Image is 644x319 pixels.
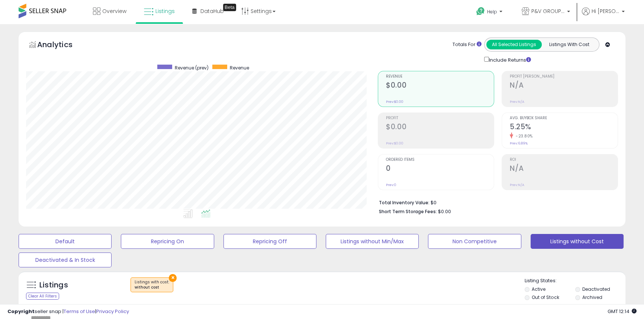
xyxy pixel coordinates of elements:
li: $0 [379,198,612,206]
span: Listings with cost : [135,279,169,290]
h2: 0 [386,164,494,174]
span: Profit [PERSON_NAME] [510,75,618,79]
h2: $0.00 [386,123,494,133]
div: Tooltip anchor [223,4,236,11]
label: Archived [582,294,602,300]
label: Out of Stock [532,294,559,300]
h5: Analytics [37,39,87,52]
span: Overview [102,7,126,15]
label: Active [532,286,545,292]
button: Repricing On [121,234,214,249]
button: Deactivated & In Stock [19,253,112,267]
label: Deactivated [582,286,610,292]
span: Avg. Buybox Share [510,116,618,120]
a: Privacy Policy [96,308,129,315]
span: Help [487,9,497,15]
small: -23.80% [513,133,533,139]
span: Revenue [386,75,494,79]
span: P&V GROUP USA [531,7,565,15]
button: Default [19,234,112,249]
small: Prev: 6.89% [510,141,528,146]
button: Listings With Cost [541,40,597,49]
span: ROI [510,158,618,162]
small: Prev: N/A [510,183,524,187]
b: Short Term Storage Fees: [379,208,437,215]
div: seller snap | | [7,308,129,315]
p: Listing States: [525,277,625,284]
span: Revenue (prev) [175,65,209,71]
div: without cost [135,285,169,290]
span: Listings [155,7,175,15]
button: Listings without Min/Max [326,234,419,249]
span: $0.00 [438,208,451,215]
small: Prev: 0 [386,183,396,187]
a: Help [470,1,510,24]
span: Hi [PERSON_NAME] [592,7,619,15]
button: Repricing Off [223,234,316,249]
small: Prev: $0.00 [386,141,403,146]
b: Total Inventory Value: [379,199,429,206]
button: All Selected Listings [486,40,542,49]
i: Get Help [476,7,485,16]
h2: 5.25% [510,123,618,133]
span: DataHub [200,7,224,15]
div: Clear All Filters [26,293,59,300]
span: Revenue [230,65,249,71]
button: Non Competitive [428,234,521,249]
h2: N/A [510,81,618,91]
span: 2025-09-16 12:14 GMT [608,308,637,315]
div: Totals For [453,41,482,48]
h2: $0.00 [386,81,494,91]
a: Hi [PERSON_NAME] [582,7,625,24]
div: Include Returns [479,55,540,64]
a: Terms of Use [64,308,95,315]
span: Profit [386,116,494,120]
button: × [169,274,177,282]
h5: Listings [39,280,68,290]
small: Prev: $0.00 [386,100,403,104]
span: Ordered Items [386,158,494,162]
h2: N/A [510,164,618,174]
strong: Copyright [7,308,35,315]
button: Listings without Cost [531,234,624,249]
small: Prev: N/A [510,100,524,104]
